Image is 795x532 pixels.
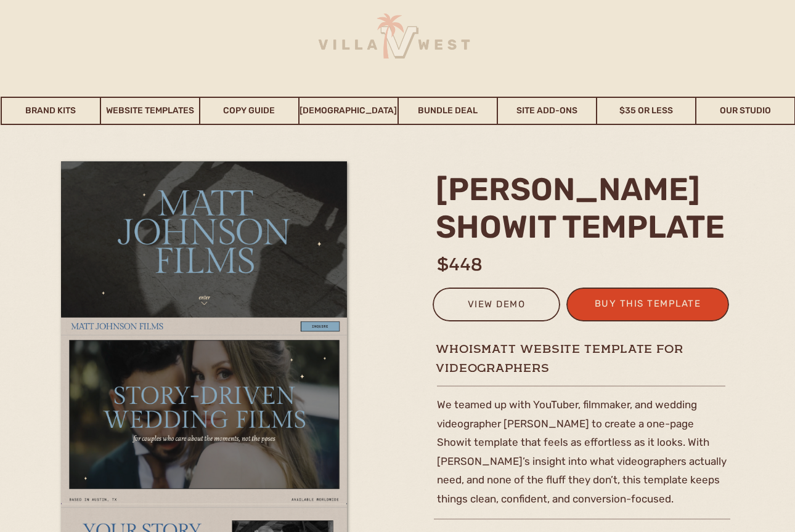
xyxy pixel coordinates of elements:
[436,341,774,357] h1: whoismatt website template for videographers
[587,296,708,316] a: buy this template
[399,97,497,125] a: Bundle Deal
[441,296,552,316] a: view demo
[437,252,537,276] h1: $448
[597,97,695,125] a: $35 or Less
[101,97,199,125] a: Website Templates
[498,97,596,125] a: Site Add-Ons
[2,97,100,125] a: Brand Kits
[437,395,730,531] p: We teamed up with YouTuber, filmmaker, and wedding videographer [PERSON_NAME] to create a one-pag...
[436,171,733,244] h2: [PERSON_NAME] Showit template
[300,97,397,125] a: [DEMOGRAPHIC_DATA]
[696,97,794,125] a: Our Studio
[200,97,298,125] a: Copy Guide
